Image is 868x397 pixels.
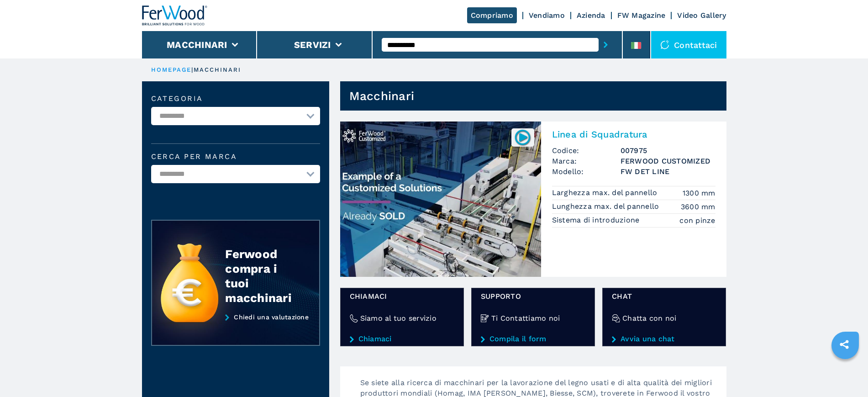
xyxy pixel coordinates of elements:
h2: Linea di Squadratura [552,129,715,140]
h4: Ti Contattiamo noi [491,313,560,323]
h3: FW DET LINE [621,166,715,177]
p: Sistema di introduzione [552,215,642,225]
a: FW Magazine [617,11,666,20]
em: con pinze [679,215,715,226]
span: Modello: [552,166,621,177]
a: Vendiamo [529,11,565,20]
img: 007975 [514,128,531,146]
a: HOMEPAGE [151,66,192,73]
a: Compila il form [481,335,585,343]
img: Ti Contattiamo noi [481,314,489,323]
span: Supporto [481,291,585,302]
h4: Chatta con noi [622,313,677,323]
img: Linea di Squadratura FERWOOD CUSTOMIZED FW DET LINE [340,122,541,277]
button: Macchinari [167,39,227,50]
a: Compriamo [467,7,517,23]
button: Servizi [294,39,331,50]
a: Chiamaci [350,335,454,343]
p: Lunghezza max. del pannello [552,201,662,212]
button: submit-button [599,34,613,55]
p: macchinari [194,66,242,74]
a: Linea di Squadratura FERWOOD CUSTOMIZED FW DET LINE007975Linea di SquadraturaCodice:007975Marca:F... [340,122,726,277]
span: Marca: [552,156,621,166]
div: Contattaci [651,31,726,58]
a: Chiedi una valutazione [151,313,320,346]
img: Ferwood [142,5,208,26]
h1: Macchinari [349,89,415,103]
label: Categoria [151,95,320,102]
em: 1300 mm [683,188,715,198]
label: Cerca per marca [151,153,320,160]
em: 3600 mm [681,201,715,212]
img: Chatta con noi [612,314,620,323]
p: Larghezza max. del pannello [552,188,660,198]
span: Codice: [552,145,621,156]
a: Video Gallery [677,11,726,20]
span: chat [612,291,716,302]
h3: FERWOOD CUSTOMIZED [621,156,715,166]
img: Contattaci [660,40,669,49]
a: Azienda [577,11,605,20]
img: Siamo al tuo servizio [350,314,358,323]
span: Chiamaci [350,291,454,302]
div: Ferwood compra i tuoi macchinari [225,247,301,305]
span: | [191,66,193,73]
h4: Siamo al tuo servizio [360,313,437,323]
a: sharethis [833,333,856,356]
a: Avvia una chat [612,335,716,343]
h3: 007975 [621,145,715,156]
